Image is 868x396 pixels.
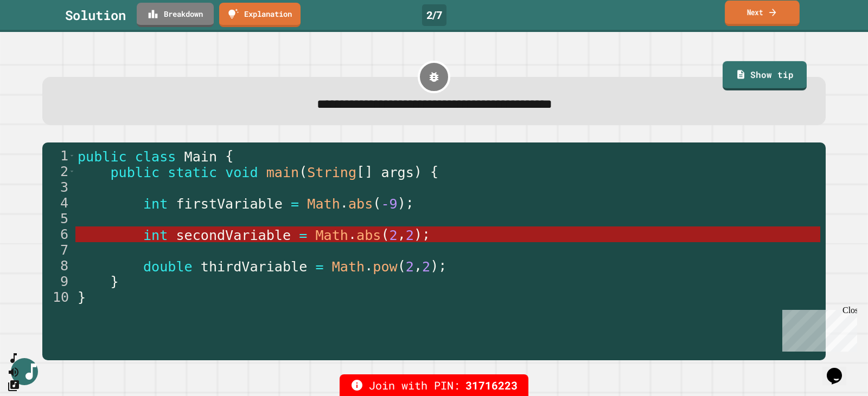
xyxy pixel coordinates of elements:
span: double [143,258,193,274]
span: = [291,196,299,211]
span: public [110,164,159,180]
span: pow [373,258,397,274]
a: Show tip [723,61,807,90]
div: 9 [42,274,75,289]
span: firstVariable [176,196,283,211]
button: Change Music [7,379,20,392]
button: SpeedDial basic example [7,352,20,365]
span: = [315,258,323,274]
span: static [168,164,217,180]
span: -9 [381,196,397,211]
div: Solution [65,5,126,25]
div: 2 [42,164,75,179]
span: 2 [406,227,414,243]
span: abs [356,227,381,243]
span: main [266,164,299,180]
div: 5 [42,211,75,226]
span: args [381,164,413,180]
div: 7 [42,242,75,258]
span: 2 [422,258,430,274]
span: Math [332,258,365,274]
div: 4 [42,195,75,211]
span: 2 [406,258,414,274]
span: Math [315,227,348,243]
div: 8 [42,258,75,274]
span: abs [348,196,373,211]
div: 3 [42,179,75,195]
span: = [299,227,307,243]
span: Toggle code folding, rows 2 through 9 [69,164,75,179]
button: Mute music [7,365,20,379]
iframe: chat widget [822,353,857,385]
span: void [225,164,258,180]
span: String [307,164,356,180]
span: class [135,148,176,164]
a: Explanation [219,3,301,27]
span: 2 [390,227,398,243]
span: thirdVariable [201,258,308,274]
iframe: chat widget [778,306,857,352]
span: public [78,148,127,164]
div: Chat with us now!Close [4,4,75,69]
span: 31716223 [465,377,518,393]
span: Toggle code folding, rows 1 through 10 [69,148,75,164]
div: 10 [42,289,75,305]
span: int [143,227,168,243]
div: 1 [42,148,75,164]
a: Next [725,1,800,26]
span: int [143,196,168,211]
div: 2 / 7 [422,4,446,26]
span: Math [307,196,340,211]
div: Join with PIN: [340,374,528,396]
a: Breakdown [137,3,214,27]
span: secondVariable [176,227,291,243]
span: Main [184,148,217,164]
div: 6 [42,226,75,242]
